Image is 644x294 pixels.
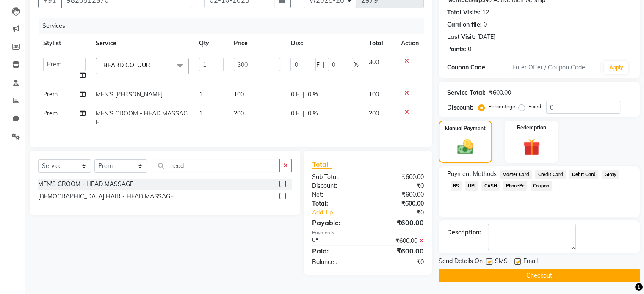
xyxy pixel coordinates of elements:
[290,109,299,118] span: 0 F
[306,236,368,245] div: UPI
[306,208,378,217] a: Add Tip
[368,58,379,66] span: 300
[38,34,91,53] th: Stylist
[307,109,318,118] span: 0 %
[495,257,508,267] span: SMS
[368,246,430,256] div: ₹600.00
[447,33,475,41] div: Last Visit:
[43,91,58,98] span: Prem
[368,236,430,245] div: ₹600.00
[468,45,471,54] div: 0
[312,229,424,236] div: Payments
[503,181,527,191] span: PhonePe
[517,124,546,132] label: Redemption
[482,8,489,17] div: 12
[378,208,430,217] div: ₹0
[484,20,487,29] div: 0
[368,173,430,181] div: ₹600.00
[368,91,379,98] span: 100
[518,137,545,158] img: _gift.svg
[481,181,500,191] span: CASH
[302,90,304,99] span: |
[302,109,304,118] span: |
[602,170,619,179] span: GPay
[500,170,532,179] span: Master Card
[353,60,358,69] span: %
[447,228,481,237] div: Description:
[199,91,202,98] span: 1
[447,45,466,54] div: Points:
[306,246,368,256] div: Paid:
[154,159,280,172] input: Search or Scan
[234,110,244,117] span: 200
[535,170,566,179] span: Credit Card
[509,61,601,74] input: Enter Offer / Coupon Code
[569,170,598,179] span: Debit Card
[290,90,299,99] span: 0 F
[39,18,430,34] div: Services
[96,91,163,98] span: MEN'S [PERSON_NAME]
[91,34,194,53] th: Service
[439,269,640,282] button: Checkout
[306,217,368,228] div: Payable:
[368,110,379,117] span: 200
[199,110,202,117] span: 1
[306,258,368,267] div: Balance :
[96,110,188,126] span: MEN'S GROOM - HEAD MASSAGE
[523,257,538,267] span: Email
[447,8,481,17] div: Total Visits:
[531,181,552,191] span: Coupon
[312,160,332,169] span: Total
[447,103,473,112] div: Discount:
[368,181,430,190] div: ₹0
[150,61,154,69] a: x
[229,34,285,53] th: Price
[368,190,430,199] div: ₹600.00
[604,61,628,74] button: Apply
[38,192,174,201] div: [DEMOGRAPHIC_DATA] HAIR - HEAD MASSAGE
[363,34,395,53] th: Total
[306,181,368,190] div: Discount:
[368,217,430,228] div: ₹600.00
[447,170,497,179] span: Payment Methods
[103,61,150,69] span: BEARD COLOUR
[368,199,430,208] div: ₹600.00
[447,88,486,97] div: Service Total:
[452,137,478,156] img: _cash.svg
[38,180,133,189] div: MEN'S GROOM - HEAD MASSAGE
[447,20,482,29] div: Card on file:
[234,91,244,98] span: 100
[488,103,515,110] label: Percentage
[43,110,58,117] span: Prem
[447,63,509,72] div: Coupon Code
[451,181,462,191] span: RS
[528,103,541,110] label: Fixed
[465,181,478,191] span: UPI
[323,60,324,69] span: |
[306,199,368,208] div: Total:
[307,90,318,99] span: 0 %
[285,34,363,53] th: Disc
[477,33,495,41] div: [DATE]
[445,125,486,132] label: Manual Payment
[316,60,319,69] span: F
[439,257,483,267] span: Send Details On
[489,88,511,97] div: ₹600.00
[368,258,430,267] div: ₹0
[396,34,424,53] th: Action
[306,190,368,199] div: Net:
[194,34,229,53] th: Qty
[306,173,368,181] div: Sub Total:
